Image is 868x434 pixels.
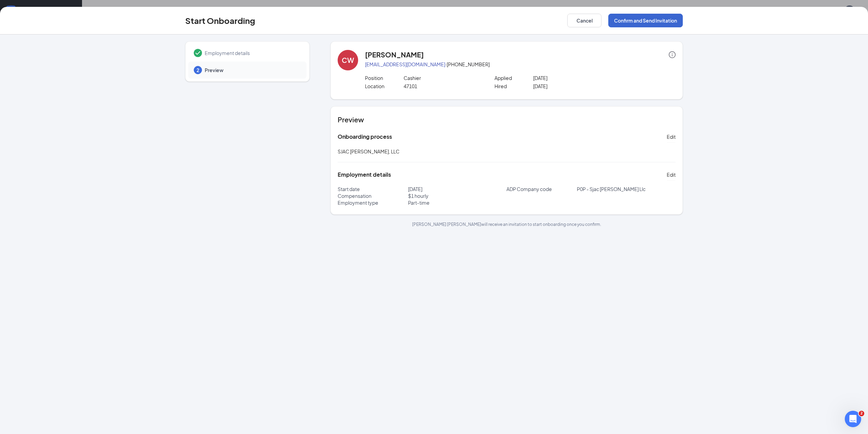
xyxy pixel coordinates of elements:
span: Edit [667,133,676,140]
span: SJAC [PERSON_NAME], LLC [338,148,399,154]
span: Employment details [205,50,300,56]
p: ADP Company code [506,186,577,192]
p: Location [365,83,404,90]
h5: Employment details [338,171,391,178]
p: Employment type [338,199,408,206]
button: Cancel [567,14,601,27]
p: · [PHONE_NUMBER] [365,61,676,68]
p: [DATE] [533,74,611,81]
span: Preview [205,67,300,73]
svg: Checkmark [194,49,202,57]
p: Compensation [338,192,408,199]
p: Applied [494,74,533,81]
h4: Preview [338,115,676,124]
h5: Onboarding process [338,133,392,140]
p: P0P - Sjac [PERSON_NAME] Llc [577,186,676,192]
p: Hired [494,83,533,90]
button: Confirm and Send Invitation [608,14,683,27]
p: Start date [338,186,408,192]
span: 2 [859,411,864,416]
p: 47101 [404,83,481,90]
span: info-circle [669,51,676,58]
span: 2 [196,67,199,73]
h4: [PERSON_NAME] [365,50,424,59]
p: Part-time [408,199,507,206]
a: [EMAIL_ADDRESS][DOMAIN_NAME] [365,61,445,67]
p: [DATE] [533,83,611,90]
span: Edit [667,171,676,178]
p: $ 1 hourly [408,192,507,199]
div: CW [342,55,354,65]
iframe: Intercom live chat [845,411,861,427]
p: [PERSON_NAME] [PERSON_NAME] will receive an invitation to start onboarding once you confirm. [330,221,683,227]
button: Edit [667,169,676,180]
button: Edit [667,131,676,142]
p: Cashier [404,74,481,81]
h3: Start Onboarding [185,15,255,26]
p: [DATE] [408,186,507,192]
p: Position [365,74,404,81]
